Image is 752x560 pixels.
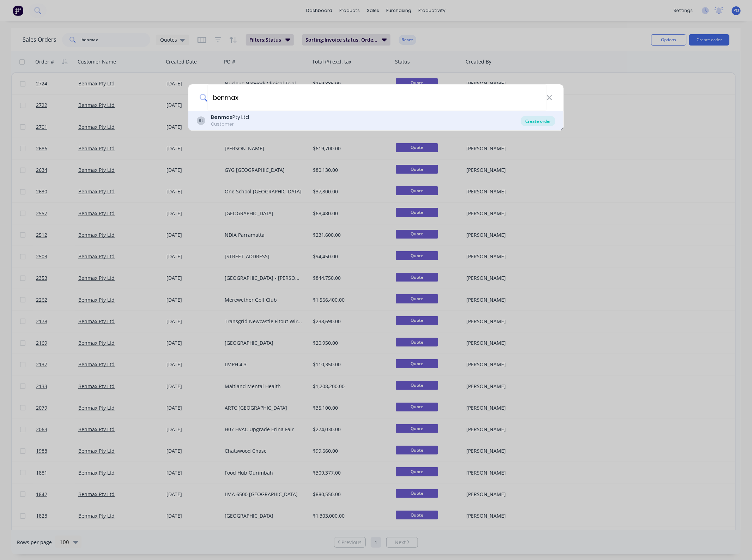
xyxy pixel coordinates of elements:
[207,84,547,111] input: Enter a customer name to create a new order...
[211,114,232,121] b: Benmax
[521,116,555,126] div: Create order
[211,121,249,127] div: Customer
[197,116,205,125] div: BL
[211,114,249,121] div: Pty Ltd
